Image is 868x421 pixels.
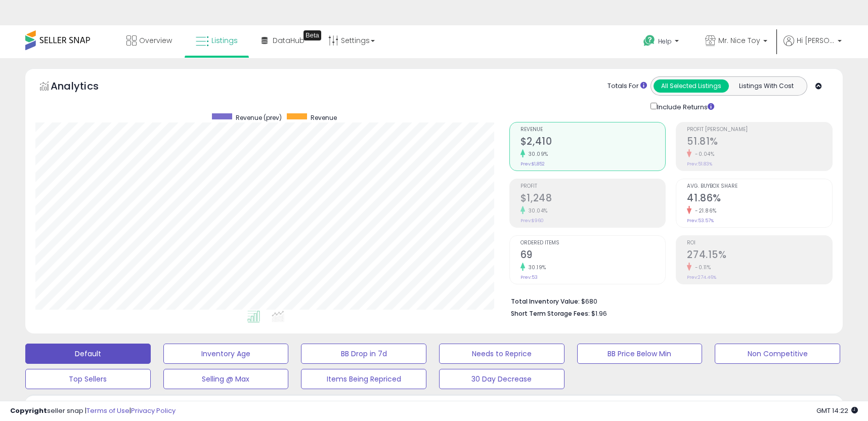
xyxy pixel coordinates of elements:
[211,35,238,46] span: Listings
[10,406,47,415] strong: Copyright
[301,344,426,364] button: BB Drop in 7d
[520,136,666,149] h2: $2,410
[643,101,726,112] div: Include Returns
[520,249,666,263] h2: 69
[273,35,305,46] span: DataHub
[311,113,337,122] span: Revenue
[691,264,711,271] small: -0.11%
[687,240,832,246] span: ROI
[303,30,321,40] div: Tooltip anchor
[698,25,775,58] a: Mr. Nice Toy
[635,27,689,58] a: Help
[439,369,565,389] button: 30 Day Decrease
[687,192,832,206] h2: 41.86%
[797,35,835,46] span: Hi [PERSON_NAME]
[525,264,546,271] small: 30.19%
[131,406,176,415] a: Privacy Policy
[520,192,666,206] h2: $1,248
[139,35,172,46] span: Overview
[784,35,842,58] a: Hi [PERSON_NAME]
[525,207,548,215] small: 30.04%
[718,35,760,46] span: Mr. Nice Toy
[577,344,703,364] button: BB Price Below Min
[520,240,666,246] span: Ordered Items
[520,127,666,133] span: Revenue
[687,127,832,133] span: Profit [PERSON_NAME]
[10,406,176,416] div: seller snap | |
[511,309,590,318] b: Short Term Storage Fees:
[236,113,282,122] span: Revenue (prev)
[591,309,607,318] span: $1.96
[525,150,548,158] small: 30.09%
[25,369,151,389] button: Top Sellers
[520,218,544,224] small: Prev: $960
[687,218,714,224] small: Prev: 53.57%
[654,79,729,93] button: All Selected Listings
[687,184,832,189] span: Avg. Buybox Share
[658,37,672,46] span: Help
[687,136,832,149] h2: 51.81%
[728,79,804,93] button: Listings With Cost
[86,406,129,415] a: Terms of Use
[520,274,538,280] small: Prev: 53
[188,25,245,56] a: Listings
[321,25,382,56] a: Settings
[691,207,717,215] small: -21.86%
[643,34,656,47] i: Get Help
[163,369,289,389] button: Selling @ Max
[816,406,858,415] span: 2025-09-15 14:22 GMT
[439,344,565,364] button: Needs to Reprice
[119,25,180,56] a: Overview
[301,369,426,389] button: Items Being Repriced
[511,297,580,306] b: Total Inventory Value:
[691,150,714,158] small: -0.04%
[254,25,312,56] a: DataHub
[687,274,716,280] small: Prev: 274.46%
[607,81,647,91] div: Totals For
[687,249,832,263] h2: 274.15%
[520,161,545,167] small: Prev: $1,852
[520,184,666,189] span: Profit
[163,344,289,364] button: Inventory Age
[715,344,840,364] button: Non Competitive
[687,161,712,167] small: Prev: 51.83%
[511,294,825,307] li: $680
[25,344,151,364] button: Default
[51,79,118,96] h5: Analytics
